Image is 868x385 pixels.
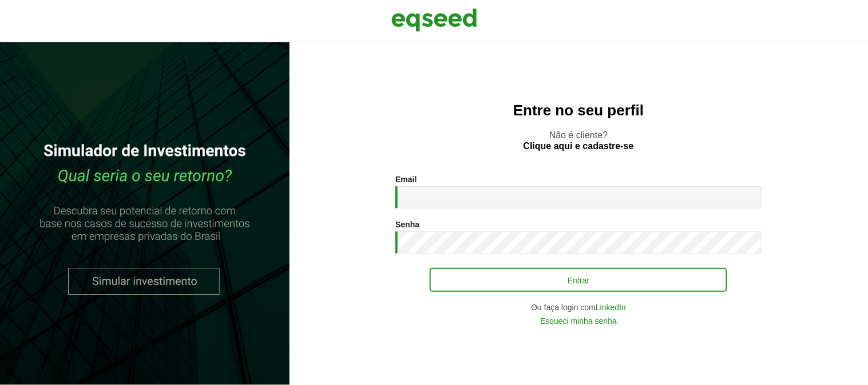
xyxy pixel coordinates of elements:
[312,130,845,151] p: Não é cliente?
[312,102,845,119] h2: Entre no seu perfil
[395,303,762,311] div: Ou faça login com
[395,175,417,183] label: Email
[395,220,419,228] label: Senha
[596,303,626,311] a: LinkedIn
[524,142,634,151] a: Clique aqui e cadastre-se
[430,268,727,292] button: Entrar
[540,317,617,325] a: Esqueci minha senha
[391,6,477,34] img: EqSeed Logo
